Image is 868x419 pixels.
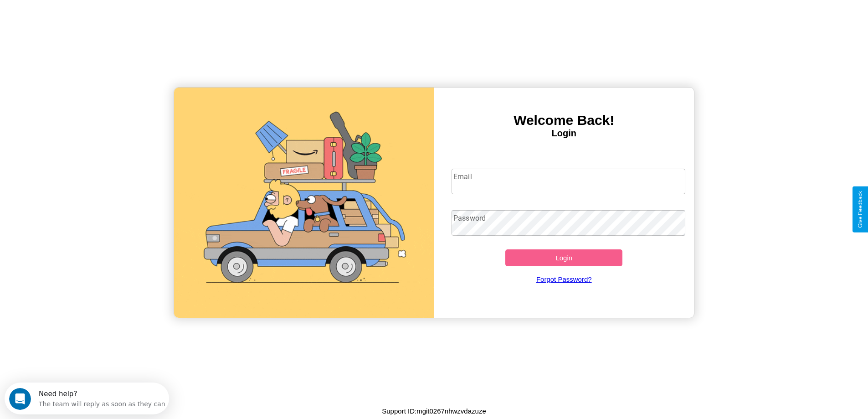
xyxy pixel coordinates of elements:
[9,388,31,410] iframe: Intercom live chat
[857,191,863,228] div: Give Feedback
[34,8,161,15] div: Need help?
[174,88,434,318] img: gif
[34,15,161,25] div: The team will reply as soon as they can
[434,113,694,128] h3: Welcome Back!
[447,266,681,292] a: Forgot Password?
[5,383,169,414] iframe: Intercom live chat discovery launcher
[505,249,622,266] button: Login
[382,405,486,417] p: Support ID: mgit0267nhwzvdazuze
[4,4,169,29] div: Open Intercom Messenger
[434,128,694,139] h4: Login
